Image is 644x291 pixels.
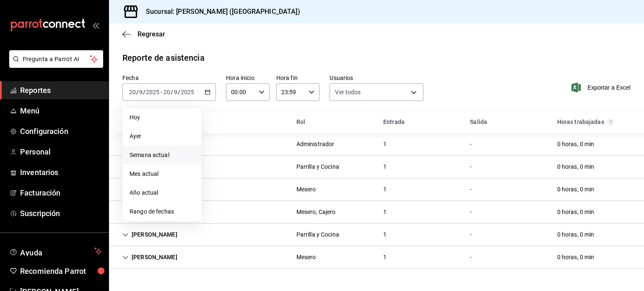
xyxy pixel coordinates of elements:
div: Mesero [296,185,316,194]
span: Menú [20,105,102,116]
svg: El total de horas trabajadas por usuario es el resultado de la suma redondeada del registro de ho... [608,119,614,126]
span: Año actual [130,188,195,197]
label: Usuarios [330,75,423,81]
div: Cell [116,204,184,220]
span: Reportes [20,85,102,96]
div: Cell [551,204,601,220]
span: Ayer [130,132,195,141]
div: Cell [290,159,346,175]
div: Cell [463,182,478,197]
div: Cell [116,250,184,265]
div: Cell [463,204,478,220]
span: / [171,89,173,95]
span: Personal [20,146,102,157]
div: Row [109,133,644,156]
a: Pregunta a Parrot AI [6,61,103,70]
input: ---- [180,89,195,95]
h3: Sucursal: [PERSON_NAME] ([GEOGRAPHIC_DATA]) [139,7,300,17]
div: Cell [377,159,393,175]
div: Cell [290,204,343,220]
span: Semana actual [130,151,195,160]
div: Row [109,178,644,201]
span: Mes actual [130,170,195,178]
div: Head [109,111,644,133]
span: Rango de fechas [130,207,195,216]
button: Regresar [122,30,165,38]
span: Pregunta a Parrot AI [23,55,90,64]
div: Cell [463,136,478,152]
input: -- [163,89,171,95]
div: Cell [463,227,478,242]
span: Recomienda Parrot [20,265,102,277]
span: Configuración [20,126,102,137]
div: Mesero [296,253,316,262]
div: Cell [463,250,478,265]
span: Ayuda [20,246,91,256]
input: -- [139,89,143,95]
div: Row [109,224,644,246]
div: Cell [290,182,323,197]
span: / [178,89,180,95]
span: Regresar [138,30,165,38]
input: ---- [145,89,160,95]
span: Inventarios [20,167,102,178]
span: Hoy [130,113,195,122]
div: Cell [116,159,184,175]
button: open_drawer_menu [92,22,99,28]
div: Cell [551,182,601,197]
div: Cell [551,136,601,152]
div: Cell [290,250,323,265]
div: Cell [377,182,393,197]
div: Cell [116,136,184,152]
span: Suscripción [20,208,102,219]
div: Cell [463,159,478,175]
div: Parrilla y Cocina [296,230,339,239]
div: HeadCell [551,114,637,130]
div: Parrilla y Cocina [296,162,339,171]
div: Cell [551,159,601,175]
div: Cell [377,204,393,220]
div: Cell [551,250,601,265]
div: Row [109,201,644,224]
input: -- [129,89,136,95]
div: HeadCell [463,114,550,130]
div: Administrador [296,140,335,149]
div: Row [109,246,644,269]
div: Cell [116,227,184,242]
div: Row [109,156,644,178]
div: HeadCell [377,114,463,130]
span: / [136,89,139,95]
div: Container [109,111,644,269]
div: HeadCell [290,114,377,130]
div: Cell [290,136,341,152]
div: Cell [377,250,393,265]
div: HeadCell [116,114,290,130]
button: Pregunta a Parrot AI [9,50,103,68]
div: Cell [377,227,393,242]
div: Mesero, Cajero [296,208,336,216]
button: Exportar a Excel [573,82,631,93]
div: Cell [290,227,346,242]
span: Ver todos [335,88,361,96]
div: Cell [116,182,184,197]
label: Hora inicio [226,75,270,81]
span: Facturación [20,187,102,198]
span: / [143,89,145,95]
div: Reporte de asistencia [122,52,205,64]
input: -- [174,89,178,95]
div: Cell [377,136,393,152]
label: Hora fin [276,75,320,81]
span: - [161,89,162,95]
label: Fecha [122,75,216,81]
div: Cell [551,227,601,242]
